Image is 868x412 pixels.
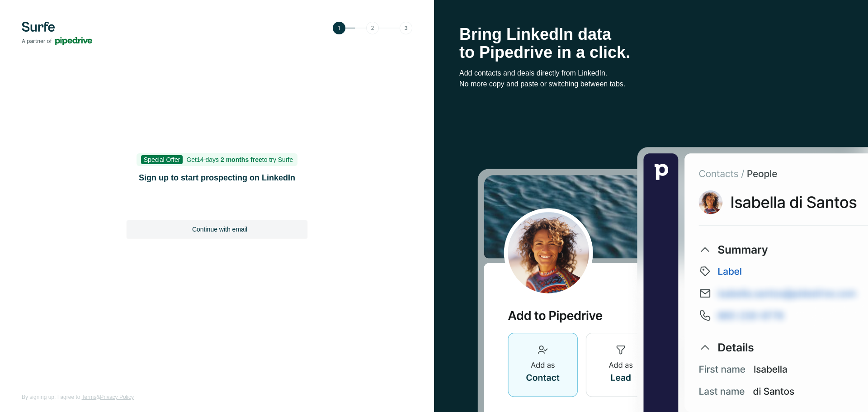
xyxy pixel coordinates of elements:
span: By signing up, I agree to [22,394,80,400]
iframe: Sign in with Google Button [122,196,312,216]
a: Privacy Policy [100,394,134,400]
a: Terms [82,394,97,400]
img: Surfe's logo [22,22,92,45]
h1: Sign up to start prospecting on LinkedIn [127,171,307,184]
b: 2 months free [221,156,262,163]
span: Special Offer [141,155,183,164]
span: & [96,394,100,400]
span: Continue with email [192,225,247,234]
p: No more copy and paste or switching between tabs. [459,79,843,90]
h1: Bring LinkedIn data to Pipedrive in a click. [459,25,843,62]
img: Step 1 [333,22,412,34]
p: Add contacts and deals directly from LinkedIn. [459,68,843,79]
span: Get to try Surfe [186,156,293,163]
s: 14 days [197,156,219,163]
img: Surfe Stock Photo - Selling good vibes [477,146,868,412]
